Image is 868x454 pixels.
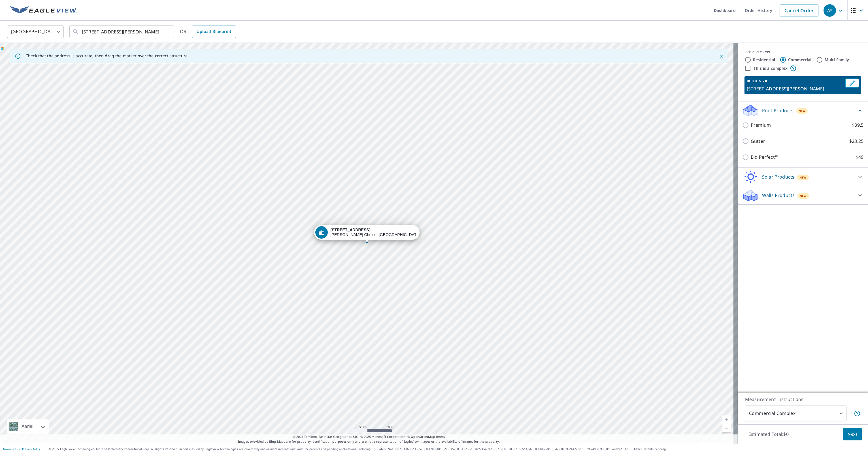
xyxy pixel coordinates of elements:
p: BUILDING ID [747,79,769,83]
p: Bid Perfect™ [751,154,778,161]
p: © 2025 Eagle View Technologies, Inc. and Pictometry International Corp. All Rights Reserved. Repo... [49,447,865,451]
strong: [STREET_ADDRESS] [331,228,371,232]
a: Privacy Policy [22,447,41,451]
span: New [800,194,807,198]
p: Solar Products [762,173,794,180]
div: Aerial [7,419,49,434]
span: © 2025 TomTom, Earthstar Geographics SIO, © 2025 Microsoft Corporation, © [293,434,445,439]
p: $23.25 [849,138,863,145]
a: Cancel Order [780,5,818,16]
a: Terms of Use [3,447,20,451]
button: Next [843,428,862,441]
span: Next [848,431,857,438]
p: Walls Products [762,192,795,199]
a: Current Level 19, Zoom In [722,415,731,424]
label: Multi-Family [825,57,849,63]
div: Walls ProductsNew [742,188,863,202]
div: [GEOGRAPHIC_DATA] [7,24,64,40]
div: Commercial Complex [745,406,846,421]
p: Roof Products [762,107,793,114]
div: Aerial [20,419,35,434]
div: AY [824,4,836,17]
p: $89.5 [852,122,863,129]
p: Measurement Instructions [745,396,861,403]
p: Premium [751,122,771,129]
a: Terms [436,434,445,439]
span: New [799,109,806,113]
span: Upload Blueprint [197,28,231,35]
button: Edit building 1 [845,79,859,88]
div: OR [180,26,236,38]
label: This is a complex [754,65,788,71]
p: Gutter [751,138,765,145]
button: Close [718,52,725,60]
img: EV Logo [10,6,77,15]
a: OpenStreetMap [411,434,435,439]
p: $49 [856,154,863,161]
p: [STREET_ADDRESS][PERSON_NAME] [747,85,843,92]
span: New [799,175,807,180]
p: Estimated Total: $0 [744,428,793,440]
div: [PERSON_NAME] Choice, [GEOGRAPHIC_DATA] 15550 [331,228,416,237]
p: Check that the address is accurate, then drag the marker over the correct structure. [25,53,189,58]
label: Commercial [788,57,812,63]
div: Dropped pin, building 1, Commercial property, 984 Cider Rd Manns Choice, PA 15550 [314,225,420,243]
div: Roof ProductsNew [742,104,863,117]
label: Residential [753,57,775,63]
span: Each building may require a separate measurement report; if so, your account will be billed per r... [854,410,861,417]
a: Current Level 19, Zoom Out [722,424,731,432]
div: PROPERTY TYPE [744,50,861,55]
p: | [3,447,41,451]
input: Search by address or latitude-longitude [82,24,163,40]
a: Upload Blueprint [192,26,236,38]
div: Solar ProductsNew [742,170,863,184]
